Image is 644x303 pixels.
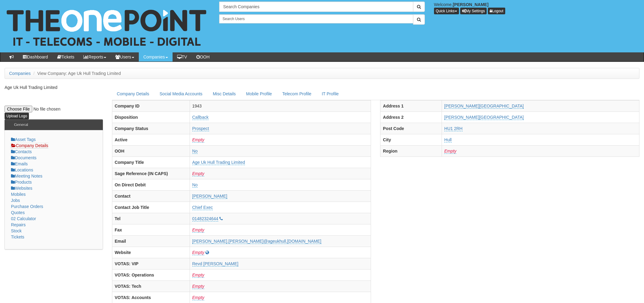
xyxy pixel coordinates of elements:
a: Hull [444,137,452,143]
b: [PERSON_NAME] [453,2,488,7]
th: City [380,134,442,146]
a: Company Details [112,87,154,100]
div: Welcome, [429,2,644,14]
a: OOH [192,52,214,62]
th: Fax [112,224,190,236]
a: Quotes [11,210,25,215]
td: 1943 [190,100,371,112]
th: Region [380,146,442,157]
a: Repairs [11,222,26,227]
input: Search Users [219,14,413,23]
a: No [192,149,198,154]
th: Active [112,134,190,146]
input: Search Companies [219,2,413,12]
a: Companies [139,52,173,62]
a: Telecom Profile [277,87,316,100]
a: Chief Exec [192,205,213,210]
button: Quick Links [434,8,459,14]
a: Products [11,180,32,185]
a: Company Details [11,143,48,148]
a: Logout [488,8,505,14]
a: Locations [11,167,33,172]
a: Empty [192,284,205,289]
a: [PERSON_NAME] [192,194,227,199]
th: Contact Job Title [112,202,190,213]
a: Age Uk Hull Trading Limited [192,160,245,165]
th: VOTAS: VIP [112,258,190,270]
a: [PERSON_NAME].[PERSON_NAME]@ageukhull,[DOMAIN_NAME] [192,239,321,244]
a: Empty [192,227,205,233]
a: HU1 2RH [444,126,463,131]
a: 01482324644 [192,216,219,221]
th: OOH [112,146,190,157]
input: Upload Logo [5,113,29,119]
a: Emails [11,161,28,166]
th: Company Title [112,157,190,168]
a: Purchase Orders [11,204,43,209]
th: Company Status [112,123,190,134]
a: Callback [192,115,209,120]
a: My Settings [460,8,487,14]
th: Company ID [112,100,190,112]
a: Documents [11,155,37,160]
a: Websites [11,186,32,191]
a: Mobile Profile [241,87,277,100]
p: Age Uk Hull Trading Limited [5,84,103,90]
a: Mobiles [11,192,26,197]
a: Contacts [11,149,32,154]
a: Empty [192,137,205,143]
th: Disposition [112,112,190,123]
a: Reports [79,52,111,62]
a: Social Media Accounts [155,87,207,100]
th: VOTAS: Operations [112,270,190,281]
a: Meeting Notes [11,174,42,178]
a: [PERSON_NAME][GEOGRAPHIC_DATA] [444,115,524,120]
a: 02 Calculator [11,216,36,221]
a: Companies [9,71,31,76]
a: Prospect [192,126,209,131]
a: Dashboard [18,52,53,62]
a: Jobs [11,198,20,203]
th: Email [112,236,190,247]
a: IT Profile [317,87,344,100]
th: Post Code [380,123,442,134]
a: Empty [192,250,205,255]
a: Empty [444,149,457,154]
th: Contact [112,191,190,202]
a: Asset Tags [11,137,36,142]
li: View Company: Age Uk Hull Trading Limited [32,70,121,76]
a: [PERSON_NAME][GEOGRAPHIC_DATA] [444,104,524,109]
a: Empty [192,273,205,278]
a: Stock [11,228,22,233]
a: Users [111,52,139,62]
a: Empty [192,295,205,300]
a: Tickets [53,52,79,62]
h3: General [11,120,31,130]
th: Address 1 [380,100,442,112]
a: Empty [192,171,205,176]
a: TV [173,52,192,62]
a: Revd [PERSON_NAME] [192,261,239,266]
th: VOTAS: Tech [112,281,190,292]
th: Website [112,247,190,258]
th: Address 2 [380,112,442,123]
a: Tickets [11,234,24,239]
th: Sage Reference (IN CAPS) [112,168,190,179]
th: On Direct Debit [112,179,190,191]
a: No [192,182,198,188]
a: Misc Details [208,87,240,100]
th: Tel [112,213,190,224]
